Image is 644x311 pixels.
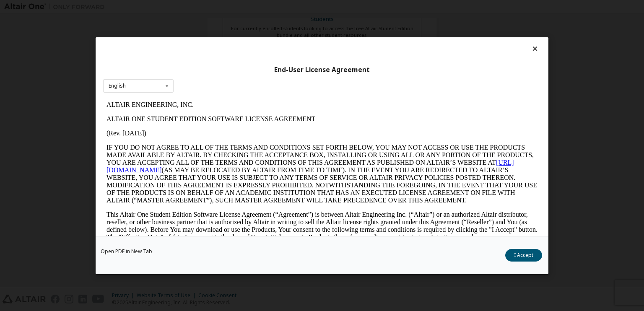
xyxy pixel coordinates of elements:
[3,32,434,39] p: (Rev. [DATE])
[3,61,411,76] a: [URL][DOMAIN_NAME]
[3,113,434,143] p: This Altair One Student Edition Software License Agreement (“Agreement”) is between Altair Engine...
[505,249,542,261] button: I Accept
[109,83,126,88] div: English
[3,46,434,106] p: IF YOU DO NOT AGREE TO ALL OF THE TERMS AND CONDITIONS SET FORTH BELOW, YOU MAY NOT ACCESS OR USE...
[101,249,152,254] a: Open PDF in New Tab
[3,3,434,11] p: ALTAIR ENGINEERING, INC.
[103,65,541,74] div: End-User License Agreement
[3,18,434,25] p: ALTAIR ONE STUDENT EDITION SOFTWARE LICENSE AGREEMENT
